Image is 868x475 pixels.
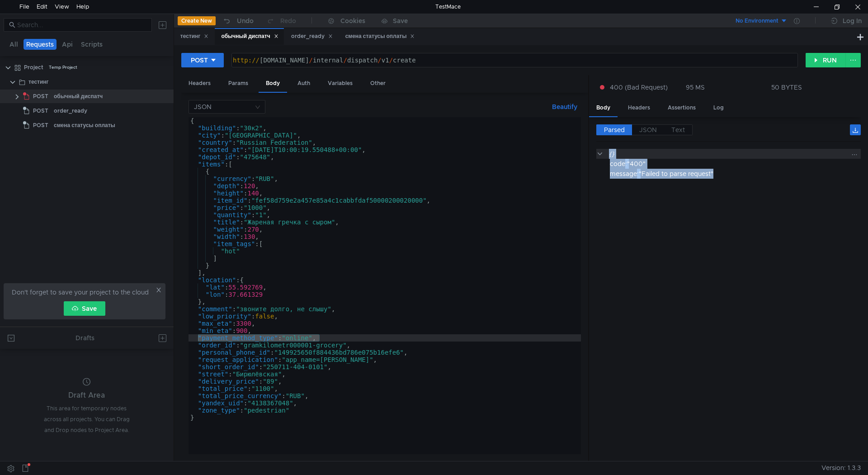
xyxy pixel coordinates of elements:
button: RUN [806,53,846,67]
div: POST [191,55,208,65]
span: Don't forget to save your project to the cloud [12,287,149,298]
div: Assertions [660,100,703,116]
div: code [610,159,625,169]
div: Other [363,75,393,92]
span: POST [33,119,48,132]
div: 95 MS [686,83,705,91]
div: Params [221,75,255,92]
button: No Environment [725,14,788,28]
button: Undo [216,14,260,28]
button: POST [181,53,224,67]
button: Requests [24,39,57,50]
div: Undo [237,15,254,26]
div: "400" [627,159,849,169]
span: JSON [639,126,657,134]
div: 50 BYTES [771,83,802,91]
span: POST [33,90,48,103]
div: Cookies [340,15,365,26]
button: Save [64,301,105,316]
div: Body [259,75,287,93]
div: {} [609,149,848,159]
span: Version: 1.3.3 [821,461,861,475]
div: тестинг [180,32,209,41]
div: Log In [843,15,862,26]
div: Log [706,100,731,116]
div: order_ready [291,32,333,41]
div: смена статусы оплаты [54,119,115,132]
span: POST [33,104,48,118]
button: All [7,39,21,50]
button: Redo [260,14,302,28]
div: "Failed to parse request" [639,169,849,179]
div: обычный диспатч [54,90,103,103]
div: Headers [181,75,218,92]
div: Save [393,18,408,24]
div: Project [24,61,43,74]
div: обычный диспатч [221,32,278,41]
div: Auth [290,75,317,92]
div: message [610,169,637,179]
div: order_ready [54,104,87,118]
div: No Environment [736,17,778,25]
div: Redo [280,15,296,26]
div: Drafts [75,332,94,343]
div: Body [589,100,618,117]
span: Parsed [604,126,625,134]
span: Text [671,126,685,134]
div: смена статусы оплаты [345,32,415,41]
div: : [610,159,861,169]
div: Headers [621,100,657,116]
input: Search... [17,20,146,30]
button: Beautify [548,101,581,112]
span: 400 (Bad Request) [610,82,668,92]
div: Temp Project [49,61,77,74]
button: Scripts [78,39,105,50]
div: : [610,169,861,179]
div: Variables [321,75,360,92]
button: Create New [178,16,216,25]
button: Api [59,39,75,50]
div: тестинг [28,75,49,89]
